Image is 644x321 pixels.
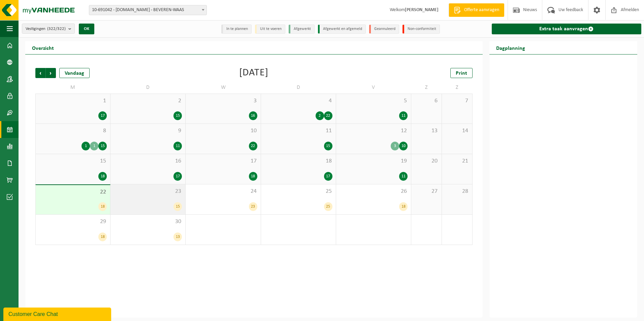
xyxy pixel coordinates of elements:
[186,81,261,94] td: W
[114,188,182,195] span: 23
[405,7,439,12] strong: [PERSON_NAME]
[415,97,438,105] span: 6
[39,97,107,105] span: 1
[189,188,257,195] span: 24
[399,172,408,181] div: 11
[316,111,324,120] div: 2
[462,7,501,13] span: Offerte aanvragen
[264,127,332,135] span: 11
[456,71,467,76] span: Print
[261,81,336,94] td: D
[173,202,182,211] div: 15
[89,5,206,15] span: 10-691042 - LAMMERTYN.NET - BEVEREN-WAAS
[189,127,257,135] span: 10
[445,97,469,105] span: 7
[399,142,408,150] div: 10
[239,68,268,78] div: [DATE]
[249,172,257,181] div: 18
[492,24,641,34] a: Extra taak aanvragen
[449,3,504,17] a: Offerte aanvragen
[399,202,408,211] div: 18
[264,97,332,105] span: 4
[26,24,66,34] span: Vestigingen
[46,68,56,78] span: Volgende
[415,157,438,165] span: 20
[25,41,61,54] h2: Overzicht
[402,25,440,34] li: Non-conformiteit
[340,97,408,105] span: 5
[98,142,107,150] div: 15
[445,157,469,165] span: 21
[173,142,182,150] div: 11
[369,25,399,34] li: Geannuleerd
[59,68,90,78] div: Vandaag
[3,306,112,321] iframe: chat widget
[415,127,438,135] span: 13
[249,111,257,120] div: 16
[39,188,107,196] span: 22
[39,218,107,225] span: 29
[318,25,366,34] li: Afgewerkt en afgemeld
[340,157,408,165] span: 19
[89,5,207,15] span: 10-691042 - LAMMERTYN.NET - BEVEREN-WAAS
[114,218,182,225] span: 30
[110,81,186,94] td: D
[324,172,332,181] div: 17
[39,127,107,135] span: 8
[114,157,182,165] span: 16
[340,188,408,195] span: 26
[98,202,107,211] div: 18
[35,68,45,78] span: Vorige
[249,142,257,150] div: 22
[173,111,182,120] div: 15
[442,81,473,94] td: Z
[324,142,332,150] div: 15
[489,41,532,54] h2: Dagplanning
[35,81,110,94] td: M
[173,172,182,181] div: 17
[82,142,90,150] div: 1
[79,24,94,34] button: OK
[255,25,285,34] li: Uit te voeren
[264,157,332,165] span: 18
[39,157,107,165] span: 15
[411,81,442,94] td: Z
[340,127,408,135] span: 12
[336,81,411,94] td: V
[221,25,252,34] li: In te plannen
[98,111,107,120] div: 17
[189,97,257,105] span: 3
[98,233,107,241] div: 18
[249,202,257,211] div: 23
[324,202,332,211] div: 25
[445,188,469,195] span: 28
[391,142,399,150] div: 3
[114,97,182,105] span: 2
[173,233,182,241] div: 13
[399,111,408,120] div: 11
[415,188,438,195] span: 27
[47,27,66,31] count: (322/322)
[98,172,107,181] div: 18
[324,111,332,120] div: 22
[445,127,469,135] span: 14
[114,127,182,135] span: 9
[90,142,98,150] div: 1
[189,157,257,165] span: 17
[264,188,332,195] span: 25
[289,25,315,34] li: Afgewerkt
[22,24,75,34] button: Vestigingen(322/322)
[450,68,473,78] a: Print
